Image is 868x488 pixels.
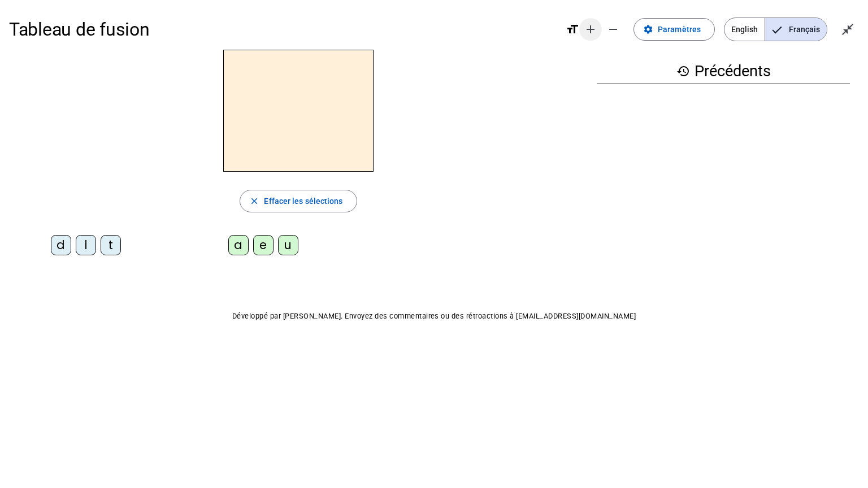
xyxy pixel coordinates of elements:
h1: Tableau de fusion [9,11,557,47]
mat-icon: history [676,64,690,78]
mat-icon: settings [643,24,653,34]
button: Effacer les sélections [240,190,357,212]
div: a [228,235,249,255]
mat-icon: add [584,23,597,36]
mat-button-toggle-group: Language selection [724,18,827,41]
span: Paramètres [658,23,701,36]
div: t [101,235,121,255]
mat-icon: format_size [566,23,579,36]
div: e [253,235,274,255]
button: Quitter le plein écran [836,18,859,41]
div: l [76,235,96,255]
button: Paramètres [633,18,715,41]
span: Français [765,18,827,41]
span: English [724,18,765,41]
mat-icon: close_fullscreen [841,23,854,36]
div: u [278,235,298,255]
h3: Précédents [597,59,850,84]
p: Développé par [PERSON_NAME]. Envoyez des commentaires ou des rétroactions à [EMAIL_ADDRESS][DOMAI... [9,310,859,323]
span: Effacer les sélections [264,194,342,208]
div: d [51,235,71,255]
button: Augmenter la taille de la police [579,18,602,41]
button: Diminuer la taille de la police [602,18,624,41]
mat-icon: close [249,196,259,206]
mat-icon: remove [606,23,620,36]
